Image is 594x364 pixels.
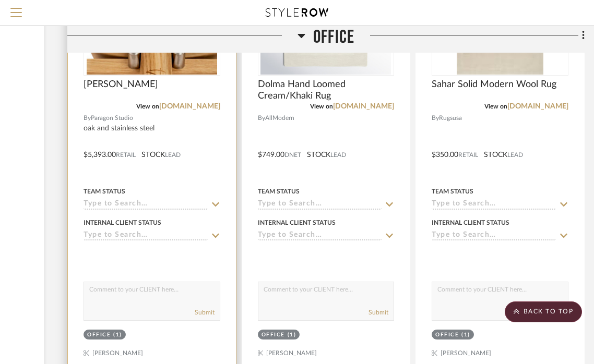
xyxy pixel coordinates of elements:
span: Sahar Solid Modern Wool Rug [432,79,556,90]
div: Internal Client Status [432,218,509,227]
span: View on [310,103,333,110]
div: Internal Client Status [258,218,336,227]
input: Type to Search… [432,231,556,241]
div: Office [87,331,111,339]
div: Team Status [258,187,300,196]
div: Internal Client Status [84,218,161,227]
span: By [432,113,439,123]
input: Type to Search… [84,231,208,241]
span: By [258,113,265,123]
a: [DOMAIN_NAME] [333,103,394,110]
span: Paragon Studio [91,113,133,123]
a: [DOMAIN_NAME] [159,103,220,110]
span: Rugsusa [439,113,462,123]
div: Team Status [432,187,473,196]
div: Office [435,331,459,339]
span: Office [313,26,354,48]
span: AllModern [265,113,294,123]
div: (1) [461,331,470,339]
button: Submit [369,308,388,317]
span: View on [136,103,159,110]
span: View on [484,103,507,110]
div: (1) [113,331,122,339]
input: Type to Search… [258,200,382,210]
span: Dolma Hand Loomed Cream/Khaki Rug [258,79,395,102]
input: Type to Search… [432,200,556,210]
input: Type to Search… [84,200,208,210]
a: [DOMAIN_NAME] [507,103,568,110]
scroll-to-top-button: BACK TO TOP [505,301,582,322]
button: Submit [195,308,215,317]
input: Type to Search… [258,231,382,241]
div: Team Status [84,187,125,196]
div: Office [262,331,285,339]
span: By [84,113,91,123]
div: (1) [288,331,296,339]
span: [PERSON_NAME] [84,79,158,90]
